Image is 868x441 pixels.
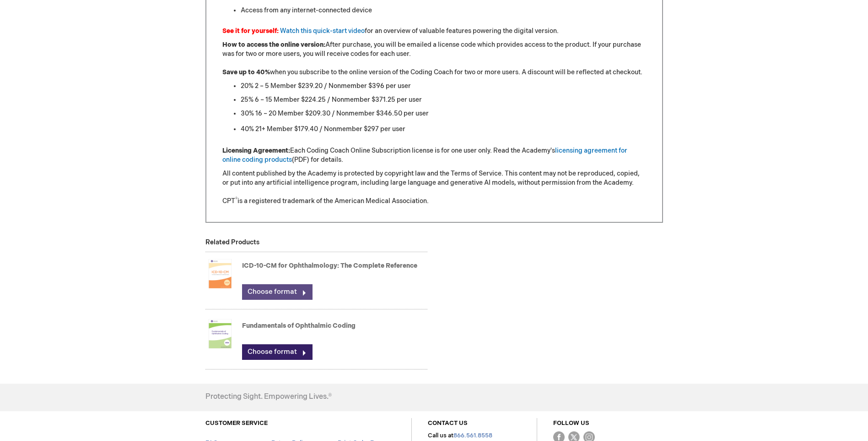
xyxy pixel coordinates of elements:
font: See it for yourself: [222,27,279,35]
a: Fundamentals of Ophthalmic Coding [242,322,356,330]
a: Watch this quick-start video [280,27,365,35]
li: Access from any internet-connected device [241,6,646,15]
p: All content published by the Academy is protected by copyright law and the Terms of Service. This... [222,169,646,206]
li: 20% 2 – 5 Member $239.20 / Nonmember $396 per user [241,82,646,91]
p: After purchase, you will be emailed a license code which provides access to the product. If your ... [222,40,646,77]
a: Choose format [242,284,313,300]
a: FOLLOW US [553,419,589,427]
strong: Licensing Agreement: [222,147,290,154]
a: Choose format [242,344,313,360]
p: Each Coding Coach Online Subscription license is for one user only. Read the Academy's (PDF) for ... [222,146,646,165]
img: Fundamentals of Ophthalmic Coding [205,315,235,352]
li: 40% 21+ Member $179.40 / Nonmember $297 per user [241,123,646,135]
a: CUSTOMER SERVICE [205,419,268,427]
h4: Protecting Sight. Empowering Lives.® [205,393,332,401]
strong: Related Products [205,238,259,246]
strong: How to access the online version: [222,41,325,49]
sup: ® [235,197,237,202]
a: licensing agreement for online coding products [222,147,627,164]
li: 30% 16 – 20 Member $209.30 / Nonmember $346.50 per user [241,109,646,118]
a: ICD-10-CM for Ophthalmology: The Complete Reference [242,262,417,270]
img: ICD-10-CM for Ophthalmology: The Complete Reference [205,255,235,292]
strong: Save up to 40% [222,68,270,76]
p: for an overview of valuable features powering the digital version. [222,27,646,36]
a: CONTACT US [428,419,468,427]
li: 25% 6 – 15 Member $224.25 / Nonmember $371.25 per user [241,95,646,105]
a: 866.561.8558 [453,432,492,439]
